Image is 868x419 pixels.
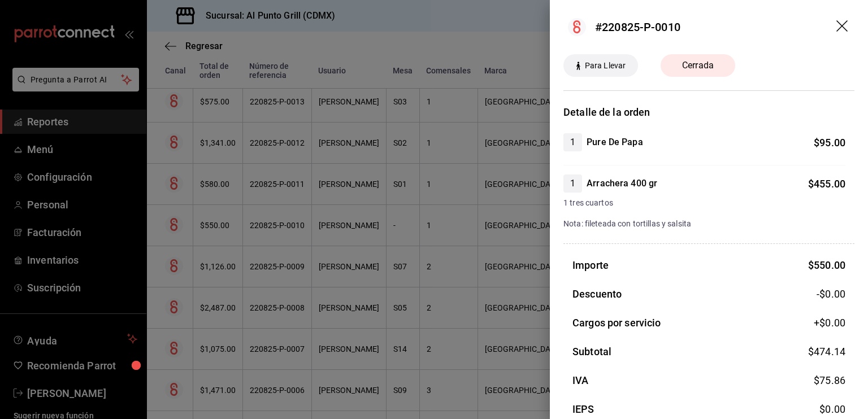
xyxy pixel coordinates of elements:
h4: Pure De Papa [587,136,643,149]
span: 1 [563,136,582,149]
span: $ 455.00 [808,178,845,190]
h4: Arrachera 400 gr [587,177,657,190]
button: drag [836,20,850,34]
span: 1 tres cuartos [563,197,845,209]
h3: Detalle de la orden [563,104,854,120]
span: Cerrada [675,59,721,72]
span: $ 75.86 [814,374,845,386]
span: Para Llevar [580,60,630,72]
span: -$0.00 [817,286,845,302]
h3: Cargos por servicio [572,315,661,330]
span: Nota: fileteada con tortillas y salsita [563,219,691,228]
span: $ 0.00 [819,403,845,415]
h3: IVA [572,373,588,388]
h3: Importe [572,257,609,273]
h3: IEPS [572,401,594,417]
span: 1 [563,177,582,190]
span: $ 95.00 [814,137,845,149]
span: +$ 0.00 [814,315,845,330]
span: $ 474.14 [808,346,845,357]
div: #220825-P-0010 [595,19,680,36]
span: $ 550.00 [808,259,845,271]
h3: Subtotal [572,344,611,359]
h3: Descuento [572,286,622,302]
